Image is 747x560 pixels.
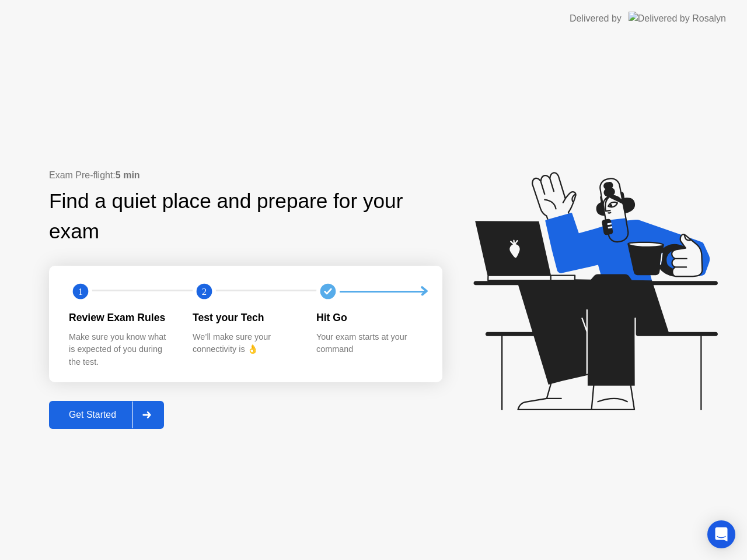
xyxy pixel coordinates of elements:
[202,286,207,297] text: 2
[69,331,174,369] div: Make sure you know what is expected of you during the test.
[53,410,132,420] div: Get Started
[193,310,298,325] div: Test your Tech
[707,520,735,548] div: Open Intercom Messenger
[49,186,442,248] div: Find a quiet place and prepare for your exam
[570,12,622,26] div: Delivered by
[316,331,421,356] div: Your exam starts at your command
[193,331,298,356] div: We’ll make sure your connectivity is 👌
[629,12,726,25] img: Delivered by Rosalyn
[116,170,140,180] b: 5 min
[316,310,421,325] div: Hit Go
[49,168,442,182] div: Exam Pre-flight:
[78,286,83,297] text: 1
[49,401,164,429] button: Get Started
[69,310,174,325] div: Review Exam Rules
